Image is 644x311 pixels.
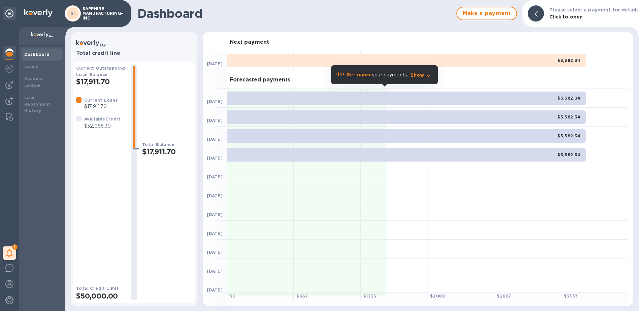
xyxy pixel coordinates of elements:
[71,11,75,16] b: SI
[24,76,43,88] b: Account Ledger
[207,118,223,123] b: [DATE]
[430,293,445,299] b: $ 2000
[24,52,50,57] b: Dashboard
[207,137,223,142] b: [DATE]
[549,7,639,12] b: Please select a payment for details
[76,50,192,57] h3: Total credit line
[84,116,120,122] b: Available Credit
[207,99,223,104] b: [DATE]
[24,95,51,113] b: Loan Repayment History
[207,174,223,179] b: [DATE]
[24,9,53,17] img: Logo
[230,39,269,45] h3: Next payment
[497,293,511,299] b: $ 2667
[347,72,372,77] b: Refinance
[207,155,223,161] b: [DATE]
[83,6,116,21] p: SAPPHIRE MANUFACTURING INC
[5,65,13,73] img: Foreign exchange
[76,286,119,291] b: Total Credit Limit
[142,142,174,147] b: Total Balance
[557,114,581,119] b: $3,582.34
[230,77,290,83] h3: Forecasted payments
[76,66,125,77] b: Current Outstanding Loan Balance
[411,72,424,78] p: Show
[347,71,408,78] p: your payments.
[557,96,581,101] b: $3,582.34
[207,61,223,66] b: [DATE]
[137,6,453,21] h1: Dashboard
[456,7,517,20] button: Make a payment
[207,287,223,292] b: [DATE]
[142,147,192,156] h2: $17,911.70
[84,98,118,103] b: Current Loans
[411,72,432,78] button: Show
[549,14,583,20] b: Click to open
[84,123,120,130] p: $32,088.30
[207,269,223,274] b: [DATE]
[207,231,223,236] b: [DATE]
[207,250,223,255] b: [DATE]
[207,193,223,198] b: [DATE]
[564,293,578,299] b: $ 3333
[462,9,511,18] span: Make a payment
[76,292,126,300] h2: $50,000.00
[24,64,38,69] b: Loans
[3,7,16,20] div: Unpin categories
[84,103,118,110] p: $17,911.70
[76,77,126,86] h2: $17,911.70
[557,133,581,138] b: $3,582.34
[557,58,581,63] b: $3,582.34
[207,212,223,217] b: [DATE]
[12,244,18,250] span: 1
[557,152,581,157] b: $3,582.34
